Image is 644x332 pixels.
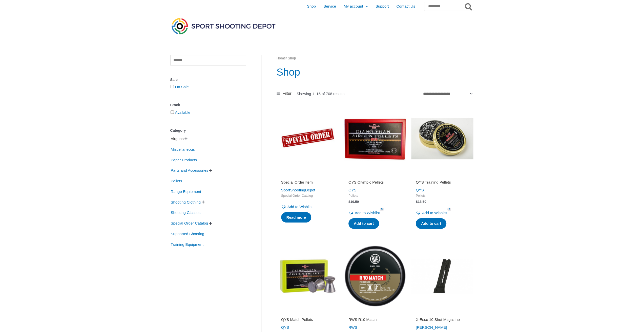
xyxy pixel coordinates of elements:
[184,137,188,141] span: 
[416,317,469,324] a: X-Esse 10 Shot Magazine
[416,317,469,322] h2: X-Esse 10 Shot Magazine
[411,107,473,170] img: QYS Training Pellets
[170,147,195,151] a: Miscellaneous
[281,325,289,329] a: QYS
[175,110,191,115] a: Available
[281,212,311,223] a: Read more about “Special Order Item”
[170,166,209,175] span: Parts and Accessories
[170,17,277,35] img: Sport Shooting Depot
[170,242,204,246] a: Training Equipment
[209,169,212,172] span: 
[277,65,474,79] h1: Shop
[170,156,197,164] span: Paper Products
[348,194,402,198] span: Pellets
[348,200,350,204] span: $
[348,317,402,324] a: RWS R10 Match
[447,208,451,211] span: 5
[170,177,183,185] span: Pellets
[287,205,313,209] span: Add to Wishlist
[380,208,384,211] span: 5
[281,180,334,187] a: Special Order Item
[344,107,406,170] img: QYS Olympic Pellets
[170,76,246,83] div: Sale
[348,200,359,204] bdi: 19.50
[416,180,469,187] a: QYS Training Pellets
[170,157,197,162] a: Paper Products
[464,2,474,11] button: Search
[416,200,426,204] bdi: 18.50
[277,107,339,170] img: Special Order Item
[281,194,334,198] span: Special Order Catalog
[170,198,201,207] span: Shooting Clothing
[170,231,205,236] a: Supported Shooting
[422,211,447,215] span: Add to Wishlist
[202,200,205,204] span: 
[170,221,209,225] a: Special Order Catalog
[209,222,212,225] span: 
[348,180,402,185] h2: QYS Olympic Pellets
[348,188,357,192] a: QYS
[170,127,246,134] div: Category
[170,135,184,143] span: Airguns
[171,85,174,88] input: On Sale
[416,200,418,204] span: $
[416,180,469,185] h2: QYS Training Pellets
[170,187,202,196] span: Range Equipment
[170,230,205,238] span: Supported Shooting
[170,219,209,228] span: Special Order Catalog
[416,188,424,192] a: QYS
[348,173,402,179] iframe: Customer reviews powered by Trustpilot
[170,179,183,183] a: Pellets
[348,310,402,316] iframe: Customer reviews powered by Trustpilot
[348,317,402,322] h2: RWS R10 Match
[416,310,469,316] iframe: Customer reviews powered by Trustpilot
[170,145,195,154] span: Miscellaneous
[277,56,286,60] a: Home
[277,55,474,62] nav: Breadcrumb
[421,89,474,98] select: Shop order
[416,325,447,329] a: [PERSON_NAME]
[281,310,334,316] iframe: Customer reviews powered by Trustpilot
[170,101,246,109] div: Stock
[170,210,201,214] a: Shooting Glasses
[348,218,379,229] a: Add to cart: “QYS Olympic Pellets”
[171,110,174,114] input: Available
[170,200,201,204] a: Shooting Clothing
[277,245,339,307] img: QYS Match Pellets
[175,85,189,89] a: On Sale
[344,245,406,307] img: RWS R10 Match
[348,180,402,187] a: QYS Olympic Pellets
[170,189,202,193] a: Range Equipment
[170,168,209,172] a: Parts and Accessories
[277,90,292,97] a: Filter
[281,317,334,322] h2: QYS Match Pellets
[170,136,184,141] a: Airguns
[281,173,334,179] iframe: Customer reviews powered by Trustpilot
[170,240,204,249] span: Training Equipment
[416,173,469,179] iframe: Customer reviews powered by Trustpilot
[281,203,313,210] a: Add to Wishlist
[281,188,315,192] a: SportShootingDepot
[416,209,447,216] a: Add to Wishlist
[355,211,380,215] span: Add to Wishlist
[416,218,446,229] a: Add to cart: “QYS Training Pellets”
[170,208,201,217] span: Shooting Glasses
[281,317,334,324] a: QYS Match Pellets
[348,209,380,216] a: Add to Wishlist
[297,92,344,96] p: Showing 1–15 of 708 results
[348,325,357,329] a: RWS
[282,90,292,97] span: Filter
[281,180,334,185] h2: Special Order Item
[411,245,473,307] img: X-Esse 10 Shot Magazine
[416,194,469,198] span: Pellets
